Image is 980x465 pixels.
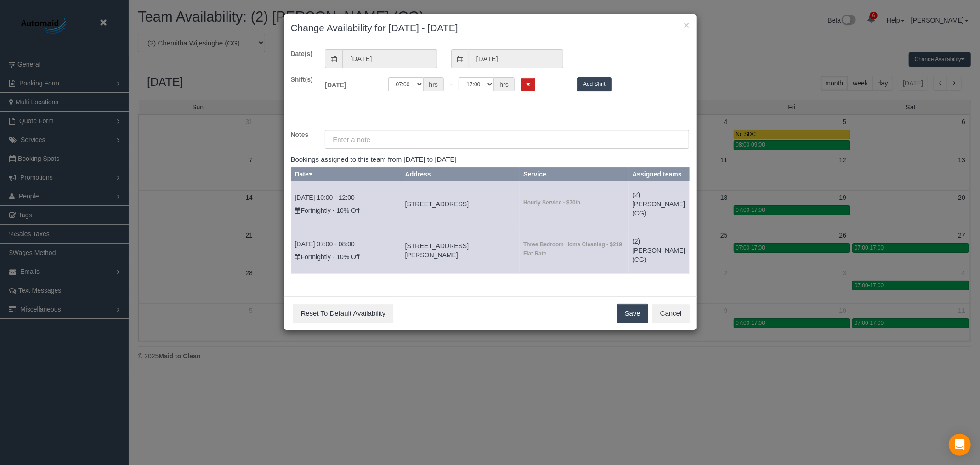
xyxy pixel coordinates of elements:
input: To [469,49,563,68]
label: [DATE] [318,77,381,90]
strong: Hourly Service - $70/h [523,199,580,206]
span: hrs [424,77,444,91]
td: Assigned teams [629,227,689,274]
h4: Bookings assigned to this team from [DATE] to [DATE] [291,156,690,164]
td: Schedule date [291,227,401,274]
sui-modal: Change Availability for 26/09/2025 - 26/09/2025 [284,14,697,330]
label: Notes [284,130,318,139]
button: Reset To Default Availability [293,304,394,323]
td: Service location [401,227,519,274]
p: [DATE] 10:00 - 12:00 [295,193,397,202]
label: Shift(s) [284,75,318,84]
h3: Change Availability for [DATE] - [DATE] [291,21,690,35]
td: Schedule date [291,181,401,227]
th: Assigned teams [629,168,689,181]
strong: Three Bedroom Home Cleaning - $219 Flat Rate [523,241,622,257]
button: Add Shift [577,77,612,91]
button: Remove Shift [521,78,535,91]
p: [DATE] 07:00 - 08:00 [295,239,397,249]
button: Save [617,304,648,323]
input: Enter a note [325,130,689,149]
button: × [684,20,689,30]
button: Cancel [652,304,690,323]
td: Service location [520,181,629,227]
th: Address [401,168,519,181]
th: Date [291,168,401,181]
input: From [342,49,437,68]
div: Open Intercom Messenger [949,434,971,456]
span: hrs [494,77,514,91]
td: Service location [401,181,519,227]
span: - [450,80,453,87]
th: Service [520,168,629,181]
label: Date(s) [284,49,318,58]
td: Service location [520,227,629,274]
td: Assigned teams [629,181,689,227]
